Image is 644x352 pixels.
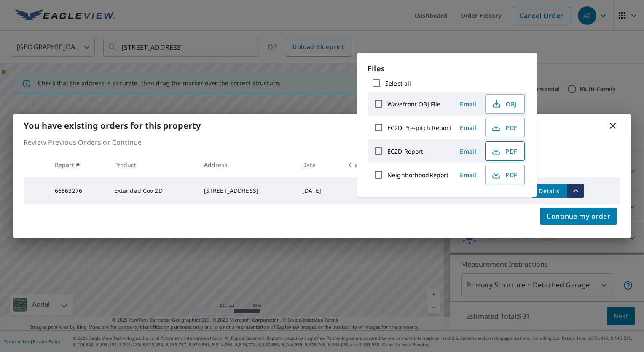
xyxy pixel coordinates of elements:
button: Email [455,121,482,134]
td: Extended Cov 2D [107,177,197,204]
th: Product [107,152,197,177]
td: 66563276 [48,177,107,204]
span: Email [458,100,478,108]
button: OBJ [485,94,525,114]
span: PDF [491,170,518,180]
b: You have existing orders for this property [24,120,201,131]
button: Continue my order [540,208,617,225]
span: Email [458,171,478,179]
th: Date [295,152,342,177]
span: PDF [491,122,518,133]
button: detailsBtn-66563276 [531,184,567,198]
th: Address [197,152,296,177]
label: Wavefront OBJ File [387,100,440,108]
label: EC2D Pre-pitch Report [387,124,451,132]
button: PDF [485,165,525,184]
span: Email [458,147,478,155]
button: filesDropdownBtn-66563276 [567,184,584,198]
label: Select all [385,79,411,87]
label: EC2D Report [387,147,423,155]
span: Details [537,187,562,195]
span: PDF [491,146,518,156]
th: Claim ID [342,152,397,177]
button: PDF [485,141,525,161]
span: OBJ [491,99,518,109]
button: PDF [485,118,525,137]
button: Email [455,168,482,181]
button: Email [455,145,482,158]
td: [DATE] [295,177,342,204]
p: Files [368,63,527,74]
th: Report # [48,152,107,177]
div: [STREET_ADDRESS] [204,187,289,195]
span: Email [458,124,478,132]
label: NeighborhoodReport [387,171,448,179]
span: Continue my order [547,210,610,222]
button: Email [455,97,482,111]
p: Review Previous Orders or Continue [24,137,620,147]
